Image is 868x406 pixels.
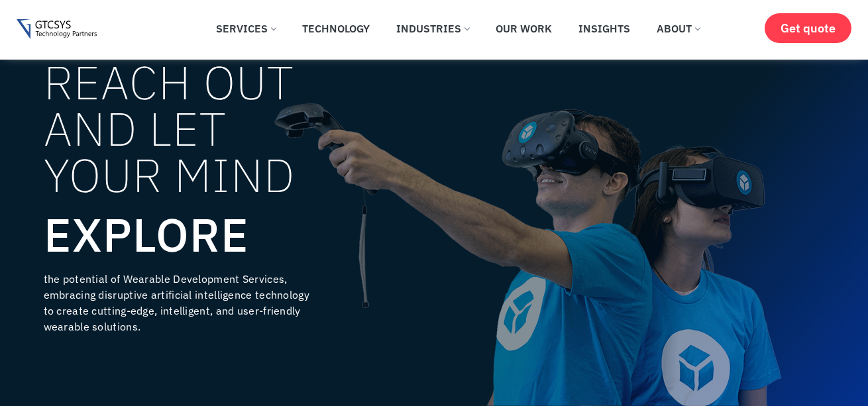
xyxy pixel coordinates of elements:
a: Get quote [765,13,851,43]
h2: Reach out and let your mind [44,59,317,198]
div: the potential of Wearable Development Services, embracing disruptive artificial intelligence tech... [44,271,317,334]
h2: EXPLORE [44,211,317,258]
img: Gtcsys logo [17,19,97,40]
a: Insights [569,14,640,43]
a: About [647,14,710,43]
a: Technology [292,14,380,43]
span: Get quote [781,21,836,35]
iframe: chat widget [786,323,868,386]
a: Industries [386,14,479,43]
a: Our Work [486,14,562,43]
a: Services [206,14,286,43]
